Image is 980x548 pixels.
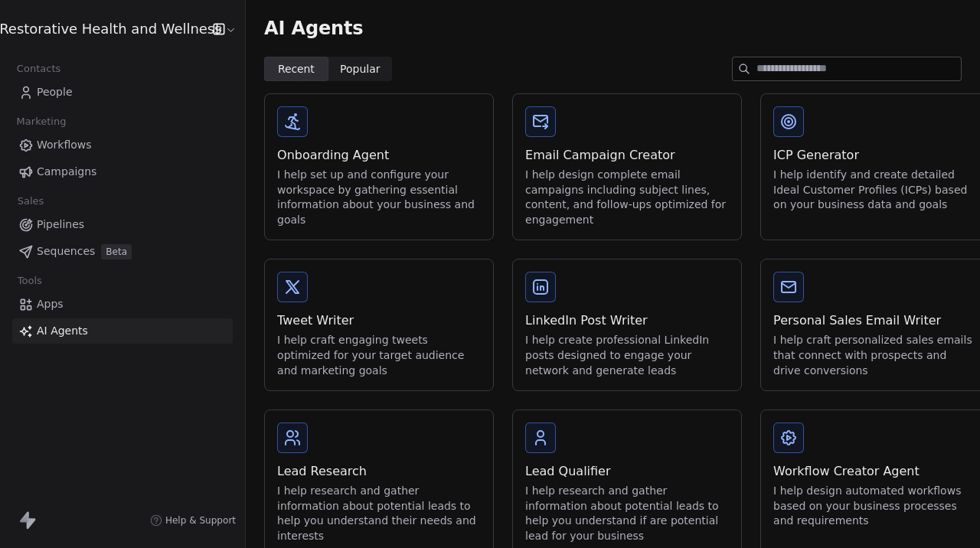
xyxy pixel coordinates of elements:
a: Pipelines [12,212,233,237]
a: AI Agents [12,318,233,344]
span: AI Agents [264,17,363,40]
div: Lead Research [277,462,481,481]
div: I help craft personalized sales emails that connect with prospects and drive conversions [773,333,977,378]
div: Lead Qualifier [525,462,729,481]
div: I help design automated workflows based on your business processes and requirements [773,484,977,529]
div: ICP Generator [773,146,977,165]
a: Workflows [12,132,233,158]
span: Tools [11,269,48,292]
span: AI Agents [37,323,88,339]
a: SequencesBeta [12,239,233,264]
iframe: Intercom live chat [928,496,965,533]
span: Sales [11,190,51,213]
a: Help & Support [150,514,236,527]
div: Tweet Writer [277,312,481,330]
div: I help research and gather information about potential leads to help you understand their needs a... [277,484,481,543]
div: Workflow Creator Agent [773,462,977,481]
div: Email Campaign Creator [525,146,729,165]
div: Personal Sales Email Writer [773,312,977,330]
span: People [37,84,73,100]
span: Workflows [37,137,92,153]
div: I help design complete email campaigns including subject lines, content, and follow-ups optimized... [525,168,729,227]
div: I help identify and create detailed Ideal Customer Profiles (ICPs) based on your business data an... [773,168,977,213]
div: I help set up and configure your workspace by gathering essential information about your business... [277,168,481,227]
span: Beta [101,244,132,259]
a: People [12,80,233,105]
div: Onboarding Agent [277,146,481,165]
a: Apps [12,292,233,317]
span: Marketing [10,110,73,133]
span: Sequences [37,243,95,259]
span: Contacts [10,57,67,80]
span: Popular [340,61,381,77]
div: I help craft engaging tweets optimized for your target audience and marketing goals [277,333,481,378]
div: I help research and gather information about potential leads to help you understand if are potent... [525,484,729,543]
span: Help & Support [165,514,236,527]
a: Campaigns [12,159,233,184]
div: I help create professional LinkedIn posts designed to engage your network and generate leads [525,333,729,378]
span: Campaigns [37,164,96,180]
div: LinkedIn Post Writer [525,312,729,330]
button: Restorative Health and Wellness [18,16,194,42]
span: Apps [37,296,64,312]
span: Pipelines [37,217,84,233]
